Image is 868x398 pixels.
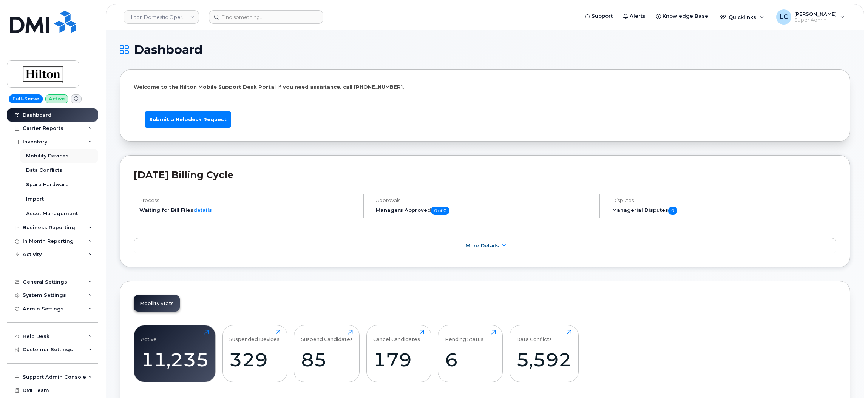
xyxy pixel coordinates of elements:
div: Cancel Candidates [373,330,420,342]
a: Cancel Candidates179 [373,330,424,378]
h5: Managerial Disputes [612,207,836,215]
div: Suspended Devices [229,330,280,342]
span: More Details [466,243,499,248]
a: details [193,207,212,213]
a: Pending Status6 [445,330,496,378]
div: 85 [301,349,353,371]
div: Pending Status [445,330,483,342]
div: Data Conflicts [516,330,552,342]
div: Suspend Candidates [301,330,353,342]
div: 179 [373,349,424,371]
a: Suspend Candidates85 [301,330,353,378]
h5: Managers Approved [376,207,593,215]
div: Active [141,330,157,342]
div: 6 [445,349,496,371]
span: 0 of 0 [431,207,449,215]
a: Data Conflicts5,592 [516,330,571,378]
h4: Process [139,197,357,203]
li: Waiting for Bill Files [139,207,357,214]
a: Submit a Helpdesk Request [145,111,231,128]
span: 0 [668,207,677,215]
a: Suspended Devices329 [229,330,280,378]
h4: Approvals [376,197,593,203]
div: 5,592 [516,349,571,371]
div: 11,235 [141,349,209,371]
div: 329 [229,349,280,371]
a: Active11,235 [141,330,209,378]
h2: [DATE] Billing Cycle [134,169,836,180]
iframe: Messenger Launcher [835,365,862,392]
span: Dashboard [134,44,202,56]
h4: Disputes [612,197,836,203]
p: Welcome to the Hilton Mobile Support Desk Portal If you need assistance, call [PHONE_NUMBER]. [134,83,836,91]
